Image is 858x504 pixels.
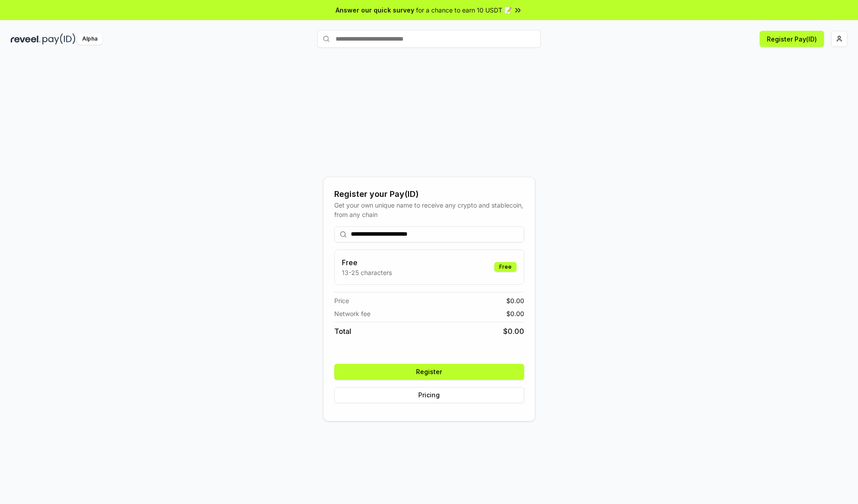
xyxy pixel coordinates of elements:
[334,188,524,200] div: Register your Pay(ID)
[42,33,76,45] img: pay_id
[416,5,512,15] span: for a chance to earn 10 USDT 📝
[334,387,524,403] button: Pricing
[334,364,524,380] button: Register
[342,257,392,268] h3: Free
[342,268,392,277] p: 13-25 characters
[334,296,349,305] span: Price
[11,33,41,45] img: reveel_dark
[336,5,414,15] span: Answer our quick survey
[503,326,524,337] span: $ 0.00
[494,262,517,272] div: Free
[506,296,524,305] span: $ 0.00
[334,200,524,219] div: Get your own unique name to receive any crypto and stablecoin, from any chain
[77,33,102,45] div: Alpha
[760,31,824,47] button: Register Pay(ID)
[334,326,351,337] span: Total
[506,309,524,318] span: $ 0.00
[334,309,370,318] span: Network fee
